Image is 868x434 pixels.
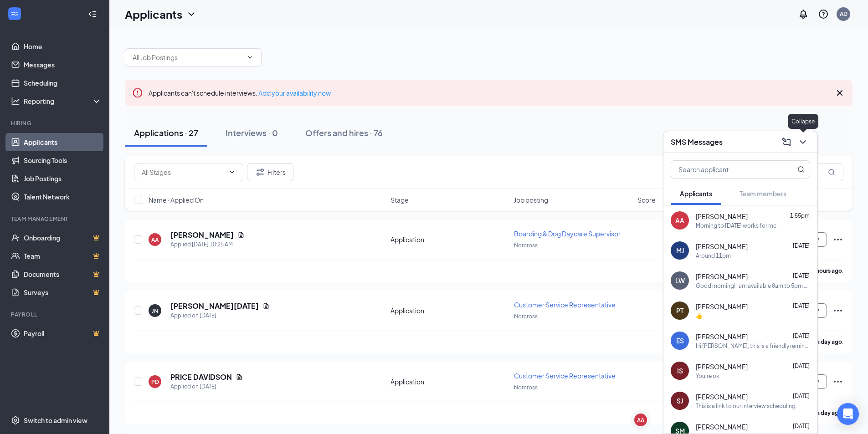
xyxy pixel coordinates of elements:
[226,127,278,138] div: Interviews · 0
[817,338,842,345] b: a day ago
[514,301,616,309] span: Customer Service Representative
[790,212,810,219] span: 1:55pm
[797,137,808,148] svg: ChevronDown
[696,422,748,431] span: [PERSON_NAME]
[186,9,197,20] svg: ChevronDown
[11,215,100,223] div: Team Management
[675,216,684,225] div: AA
[788,114,818,129] div: Collapse
[696,312,703,320] div: 👍
[24,229,102,247] a: OnboardingCrown
[832,234,843,245] svg: Ellipses
[24,265,102,283] a: DocumentsCrown
[24,283,102,301] a: SurveysCrown
[228,168,236,176] svg: ChevronDown
[390,306,508,315] div: Application
[793,272,810,279] span: [DATE]
[170,382,243,391] div: Applied on [DATE]
[258,89,331,97] a: Add your availability now
[11,119,100,127] div: Hiring
[390,195,409,204] span: Stage
[149,89,331,97] span: Applicants can't schedule interviews.
[676,306,683,315] div: PT
[24,247,102,265] a: TeamCrown
[237,231,245,239] svg: Document
[514,242,538,249] span: Norcross
[170,240,245,249] div: Applied [DATE] 10:25 AM
[837,403,859,425] div: Open Intercom Messenger
[696,342,810,350] div: Hi [PERSON_NAME], this is a friendly reminder that you are still in the process of your applicati...
[696,302,748,311] span: [PERSON_NAME]
[514,230,621,238] span: Boarding & Dog Daycare Supervisor
[262,302,270,310] svg: Document
[514,372,616,380] span: Customer Service Representative
[779,135,794,149] button: ComposeMessage
[798,9,809,20] svg: Notifications
[793,332,810,339] span: [DATE]
[793,302,810,309] span: [DATE]
[170,230,234,240] h5: [PERSON_NAME]
[793,242,810,249] span: [DATE]
[24,133,102,151] a: Applicants
[24,416,87,425] div: Switch to admin view
[680,189,712,198] span: Applicants
[671,137,723,147] h3: SMS Messages
[142,167,225,177] input: All Stages
[696,392,748,401] span: [PERSON_NAME]
[793,363,810,369] span: [DATE]
[24,37,102,56] a: Home
[151,236,159,244] div: AA
[88,10,97,19] svg: Collapse
[696,212,748,221] span: [PERSON_NAME]
[170,301,259,311] h5: [PERSON_NAME][DATE]
[514,313,538,320] span: Norcross
[696,242,748,251] span: [PERSON_NAME]
[818,9,829,20] svg: QuestionInfo
[817,409,842,416] b: a day ago
[793,393,810,399] span: [DATE]
[696,372,719,380] div: You're ok
[170,311,270,320] div: Applied on [DATE]
[125,6,182,22] h1: Applicants
[793,423,810,429] span: [DATE]
[247,54,254,61] svg: ChevronDown
[149,195,204,204] span: Name · Applied On
[24,169,102,188] a: Job Postings
[696,402,797,410] div: This is a link to our interview scheduling.
[151,378,159,386] div: PD
[696,252,731,260] div: Around 11pm
[24,188,102,206] a: Talent Network
[834,87,845,98] svg: Cross
[832,376,843,387] svg: Ellipses
[390,235,508,244] div: Application
[796,135,810,149] button: ChevronDown
[24,151,102,169] a: Sourcing Tools
[390,377,508,386] div: Application
[11,311,100,318] div: Payroll
[696,362,748,371] span: [PERSON_NAME]
[255,167,266,178] svg: Filter
[514,384,538,391] span: Norcross
[24,324,102,342] a: PayrollCrown
[24,74,102,92] a: Scheduling
[696,282,810,290] div: Good morning! I am available 8am to 5pm everyday of the week.
[832,305,843,316] svg: Ellipses
[24,97,102,106] div: Reporting
[828,168,835,176] svg: MagnifyingGlass
[132,87,143,98] svg: Error
[677,396,683,405] div: SJ
[671,161,779,178] input: Search applicant
[797,166,805,173] svg: MagnifyingGlass
[133,52,243,62] input: All Job Postings
[740,189,786,198] span: Team members
[637,195,656,204] span: Score
[696,332,748,341] span: [PERSON_NAME]
[696,222,776,230] div: Morning to [DATE] works for me
[11,97,20,106] svg: Analysis
[675,276,685,285] div: LW
[677,366,683,375] div: IS
[152,307,158,315] div: JN
[10,9,19,18] svg: WorkstreamLogo
[812,267,842,274] b: 5 hours ago
[514,195,548,204] span: Job posting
